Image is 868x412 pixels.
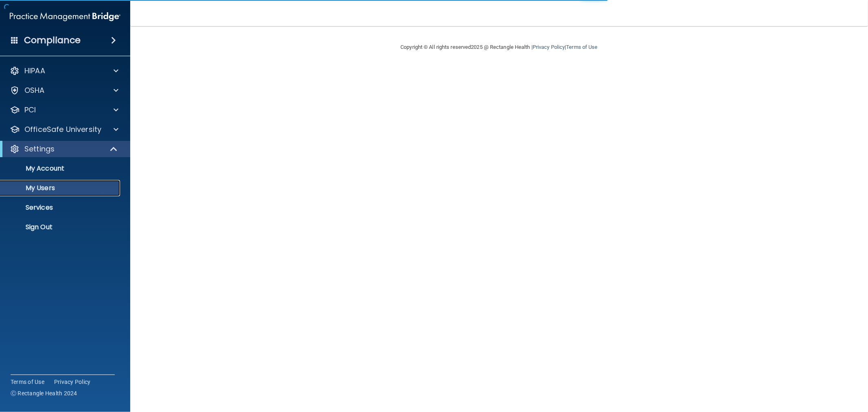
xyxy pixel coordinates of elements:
[24,35,81,46] h4: Compliance
[351,34,648,60] div: Copyright © All rights reserved 2025 @ Rectangle Health | |
[5,223,116,231] p: Sign Out
[10,9,120,25] img: PMB logo
[10,85,118,95] a: OSHA
[11,378,44,386] a: Terms of Use
[5,204,116,212] p: Services
[54,378,91,386] a: Privacy Policy
[5,164,116,173] p: My Account
[533,44,565,50] a: Privacy Policy
[10,66,118,76] a: HIPAA
[24,105,36,115] p: PCI
[24,85,45,95] p: OSHA
[10,144,118,154] a: Settings
[24,66,45,76] p: HIPAA
[10,125,118,134] a: OfficeSafe University
[10,105,118,115] a: PCI
[566,44,597,50] a: Terms of Use
[5,184,116,192] p: My Users
[24,144,55,154] p: Settings
[24,125,101,134] p: OfficeSafe University
[11,389,77,397] span: Ⓒ Rectangle Health 2024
